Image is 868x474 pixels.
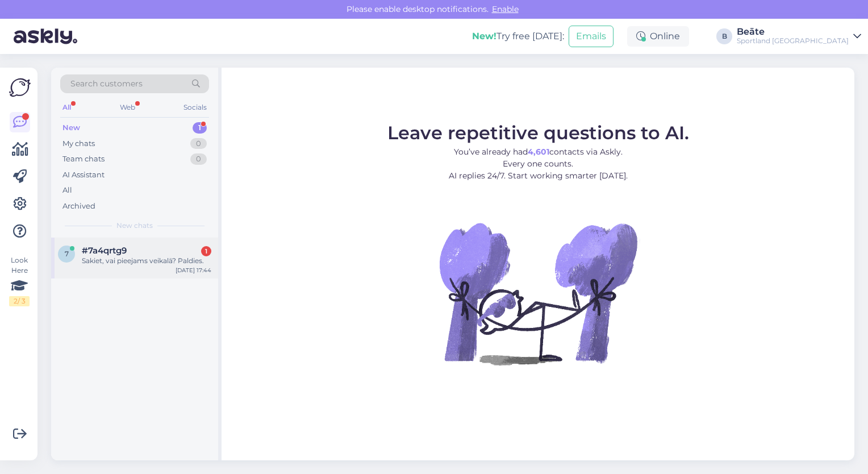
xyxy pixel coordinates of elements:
[62,185,72,196] div: All
[627,26,689,47] div: Online
[387,122,689,144] span: Leave repetitive questions to AI.
[737,36,849,45] div: Sportland [GEOGRAPHIC_DATA]
[62,153,105,165] div: Team chats
[65,250,69,258] span: 7
[436,191,640,396] img: No Chat active
[569,26,614,47] button: Emails
[472,31,496,41] b: New!
[190,153,207,165] div: 0
[62,138,95,149] div: My chats
[118,100,137,115] div: Web
[190,138,207,149] div: 0
[82,246,127,256] span: #7a4qrtg9
[489,4,522,14] span: Enable
[716,28,732,44] div: B
[737,27,849,36] div: Beāte
[82,256,211,266] div: Sakiet, vai pieejams veikalā? Paldies.
[472,30,564,43] div: Try free [DATE]:
[60,100,73,115] div: All
[387,146,689,182] p: You’ve already had contacts via Askly. Every one counts. AI replies 24/7. Start working smarter [...
[62,169,105,181] div: AI Assistant
[201,246,211,256] div: 1
[176,266,211,275] div: [DATE] 17:44
[737,27,861,45] a: BeāteSportland [GEOGRAPHIC_DATA]
[62,201,95,212] div: Archived
[193,122,207,134] div: 1
[9,77,31,98] img: Askly Logo
[116,221,153,231] span: New chats
[62,122,80,134] div: New
[528,147,549,157] b: 4,601
[9,296,30,306] div: 2 / 3
[181,100,209,115] div: Socials
[70,78,143,90] span: Search customers
[9,255,30,306] div: Look Here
